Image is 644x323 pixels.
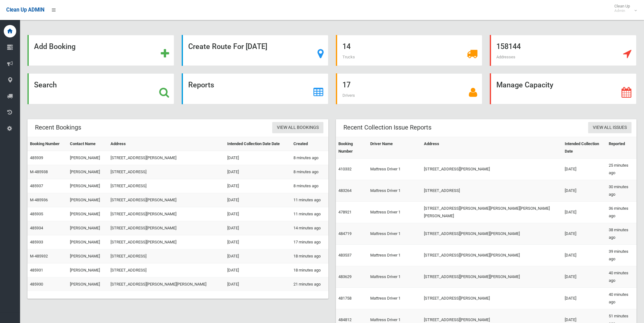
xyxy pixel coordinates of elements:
td: [STREET_ADDRESS] [108,179,225,193]
td: [STREET_ADDRESS][PERSON_NAME][PERSON_NAME] [421,245,562,266]
span: Addresses [496,55,515,59]
td: 21 minutes ago [291,277,328,291]
strong: Search [34,81,57,89]
td: [DATE] [225,151,291,165]
td: [STREET_ADDRESS] [108,263,225,277]
td: [PERSON_NAME] [67,193,108,207]
a: View All Issues [588,122,632,134]
th: Address [421,137,562,159]
td: [DATE] [562,288,606,309]
td: [PERSON_NAME] [67,151,108,165]
td: Mattress Driver 1 [368,288,421,309]
td: 39 minutes ago [606,245,637,266]
a: 485934 [30,226,43,230]
td: [STREET_ADDRESS][PERSON_NAME][PERSON_NAME] [421,266,562,288]
td: [STREET_ADDRESS][PERSON_NAME][PERSON_NAME][PERSON_NAME][PERSON_NAME] [421,202,562,223]
span: Clean Up ADMIN [6,7,44,13]
th: Reported [606,137,637,159]
a: 483629 [338,274,351,279]
a: 481758 [338,296,351,301]
a: 14 Trucks [336,35,483,66]
td: 38 minutes ago [606,223,637,245]
td: 30 minutes ago [606,180,637,202]
a: Create Route For [DATE] [182,35,328,66]
td: [DATE] [225,207,291,221]
td: [DATE] [225,165,291,179]
td: Mattress Driver 1 [368,159,421,180]
td: [STREET_ADDRESS][PERSON_NAME] [108,221,225,235]
td: 11 minutes ago [291,207,328,221]
td: [PERSON_NAME] [67,235,108,249]
td: [DATE] [562,202,606,223]
td: 36 minutes ago [606,202,637,223]
td: 40 minutes ago [606,266,637,288]
a: 485930 [30,282,43,286]
strong: 158144 [496,42,521,51]
a: View All Bookings [272,122,323,134]
td: [PERSON_NAME] [67,277,108,291]
td: [DATE] [225,235,291,249]
td: [STREET_ADDRESS][PERSON_NAME] [108,207,225,221]
td: Mattress Driver 1 [368,266,421,288]
strong: Add Booking [34,42,76,51]
td: 25 minutes ago [606,159,637,180]
td: [STREET_ADDRESS][PERSON_NAME] [421,159,562,180]
td: [PERSON_NAME] [67,263,108,277]
td: [STREET_ADDRESS] [421,180,562,202]
td: Mattress Driver 1 [368,245,421,266]
a: 485931 [30,268,43,272]
td: [DATE] [225,193,291,207]
strong: Create Route For [DATE] [188,42,267,51]
td: [STREET_ADDRESS][PERSON_NAME][PERSON_NAME] [108,277,225,291]
th: Driver Name [368,137,421,159]
a: Add Booking [27,35,174,66]
a: 483264 [338,188,351,193]
td: 17 minutes ago [291,235,328,249]
th: Address [108,137,225,151]
td: 8 minutes ago [291,179,328,193]
td: [DATE] [562,266,606,288]
td: [STREET_ADDRESS][PERSON_NAME] [108,193,225,207]
td: [PERSON_NAME] [67,207,108,221]
a: 485937 [30,184,43,188]
td: [PERSON_NAME] [67,165,108,179]
a: 410332 [338,167,351,171]
th: Created [291,137,328,151]
td: [STREET_ADDRESS][PERSON_NAME][PERSON_NAME] [421,223,562,245]
th: Booking Number [27,137,67,151]
td: 11 minutes ago [291,193,328,207]
a: 485933 [30,240,43,244]
a: M-485938 [30,169,48,174]
td: [STREET_ADDRESS][PERSON_NAME] [421,288,562,309]
td: [DATE] [562,180,606,202]
td: 18 minutes ago [291,263,328,277]
td: [STREET_ADDRESS][PERSON_NAME] [108,235,225,249]
td: 40 minutes ago [606,288,637,309]
span: Drivers [342,93,355,98]
td: 8 minutes ago [291,165,328,179]
a: 484812 [338,317,351,322]
small: Admin [614,8,630,13]
th: Intended Collection Date Date [225,137,291,151]
td: 14 minutes ago [291,221,328,235]
a: Manage Capacity [490,73,637,104]
th: Booking Number [336,137,368,159]
td: [DATE] [225,277,291,291]
span: Trucks [342,55,355,59]
a: Reports [182,73,328,104]
td: Mattress Driver 1 [368,180,421,202]
td: [DATE] [562,223,606,245]
header: Recent Bookings [27,121,89,134]
a: 17 Drivers [336,73,483,104]
td: [DATE] [225,221,291,235]
td: 18 minutes ago [291,249,328,263]
strong: 17 [342,81,351,89]
td: Mattress Driver 1 [368,202,421,223]
strong: Reports [188,81,214,89]
td: [DATE] [225,179,291,193]
td: [DATE] [562,159,606,180]
td: [PERSON_NAME] [67,179,108,193]
th: Intended Collection Date [562,137,606,159]
span: Clean Up [611,4,636,13]
a: 485939 [30,155,43,160]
